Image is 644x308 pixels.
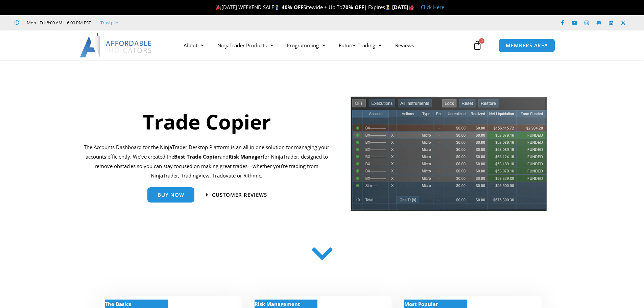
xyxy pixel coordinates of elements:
[206,192,267,197] a: Customer Reviews
[479,38,484,44] span: 0
[84,108,330,136] h1: Trade Copier
[421,4,444,10] a: Click Here
[25,19,91,27] span: Mon - Fri: 8:00 AM – 6:00 PM EST
[84,143,330,180] p: The Accounts Dashboard for the NinjaTrader Desktop Platform is an all in one solution for managin...
[177,38,471,53] nav: Menu
[174,153,220,160] b: Best Trade Copier
[385,5,390,10] img: ⌛
[275,5,280,10] img: 🏌️‍♂️
[409,5,414,10] img: 🏭
[212,192,267,197] span: Customer Reviews
[80,33,152,57] img: LogoAI | Affordable Indicators – NinjaTrader
[105,301,131,307] strong: The Basics
[216,5,221,10] img: 🎉
[282,4,303,10] strong: 40% OFF
[147,187,194,203] a: Buy Now
[255,301,300,307] strong: Risk Management
[332,38,388,53] a: Futures Trading
[342,4,364,10] strong: 70% OFF
[506,43,548,48] span: MEMBERS AREA
[158,192,184,197] span: Buy Now
[229,153,263,160] strong: Risk Manager
[404,301,438,307] strong: Most Popular
[177,38,211,53] a: About
[280,38,332,53] a: Programming
[100,19,120,27] a: Trustpilot
[350,96,547,216] img: tradecopier | Affordable Indicators – NinjaTrader
[211,38,280,53] a: NinjaTrader Products
[392,4,414,10] strong: [DATE]
[462,35,492,55] a: 0
[214,4,392,10] span: [DATE] WEEKEND SALE Sitewide + Up To | Expires
[388,38,421,53] a: Reviews
[499,39,555,52] a: MEMBERS AREA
